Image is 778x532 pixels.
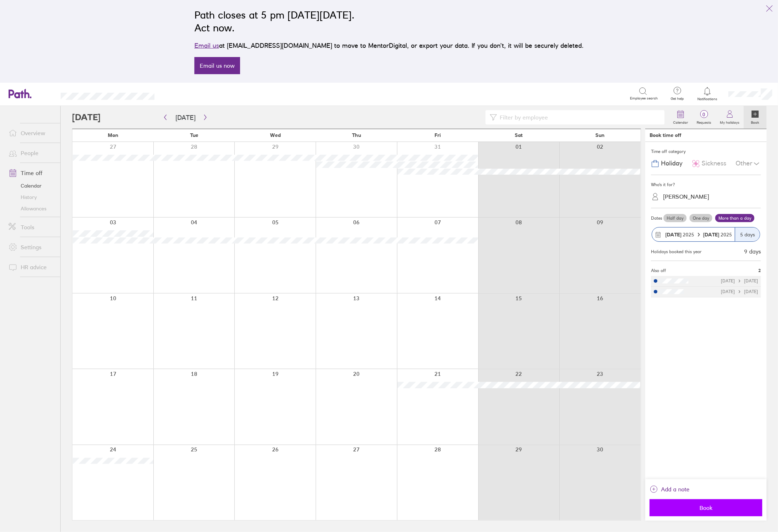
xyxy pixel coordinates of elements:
[170,112,201,123] button: [DATE]
[696,97,719,101] span: Notifications
[194,9,584,34] h2: Path closes at 5 pm [DATE][DATE]. Act now.
[352,132,361,138] span: Thu
[703,232,732,237] span: 2025
[692,112,716,117] span: 0
[190,132,198,138] span: Tue
[3,166,60,180] a: Time off
[651,224,761,245] button: [DATE] 2025[DATE] 20255 days
[3,203,60,214] a: Allowances
[661,160,682,167] span: Holiday
[434,132,441,138] span: Fri
[747,118,764,125] label: Book
[663,214,687,222] label: Half day
[744,106,767,129] a: Book
[3,180,60,191] a: Calendar
[651,179,761,190] div: Who's it for?
[3,240,60,254] a: Settings
[663,193,709,200] div: [PERSON_NAME]
[735,227,760,241] div: 5 days
[3,126,60,140] a: Overview
[666,97,689,101] span: Get help
[515,132,523,138] span: Sat
[715,214,754,222] label: More than a day
[651,249,702,254] div: Holidays booked this year
[758,268,761,273] span: 2
[744,248,761,255] div: 9 days
[651,268,666,273] span: Also off
[194,57,240,74] a: Email us now
[736,157,761,170] div: Other
[666,231,682,238] strong: [DATE]
[3,220,60,234] a: Tools
[650,499,762,516] button: Book
[692,106,716,129] a: 0Requests
[270,132,281,138] span: Wed
[3,260,60,274] a: HR advice
[702,160,726,167] span: Sickness
[716,106,744,129] a: My holidays
[3,191,60,203] a: History
[661,484,690,495] span: Add a note
[3,146,60,160] a: People
[669,118,692,125] label: Calendar
[669,106,692,129] a: Calendar
[194,42,219,49] a: Email us
[650,484,690,495] button: Add a note
[651,146,761,157] div: Time off category
[692,118,716,125] label: Requests
[651,216,662,221] span: Dates
[721,278,758,283] div: [DATE] [DATE]
[497,111,660,124] input: Filter by employee
[696,86,719,101] a: Notifications
[666,232,695,237] span: 2025
[703,231,721,238] strong: [DATE]
[716,118,744,125] label: My holidays
[690,214,712,222] label: One day
[595,132,605,138] span: Sun
[174,90,192,97] div: Search
[630,96,658,101] span: Employee search
[194,41,584,51] p: at [EMAIL_ADDRESS][DOMAIN_NAME] to move to MentorDigital, or export your data. If you don’t, it w...
[650,132,681,138] div: Book time off
[721,289,758,294] div: [DATE] [DATE]
[108,132,118,138] span: Mon
[655,505,757,511] span: Book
